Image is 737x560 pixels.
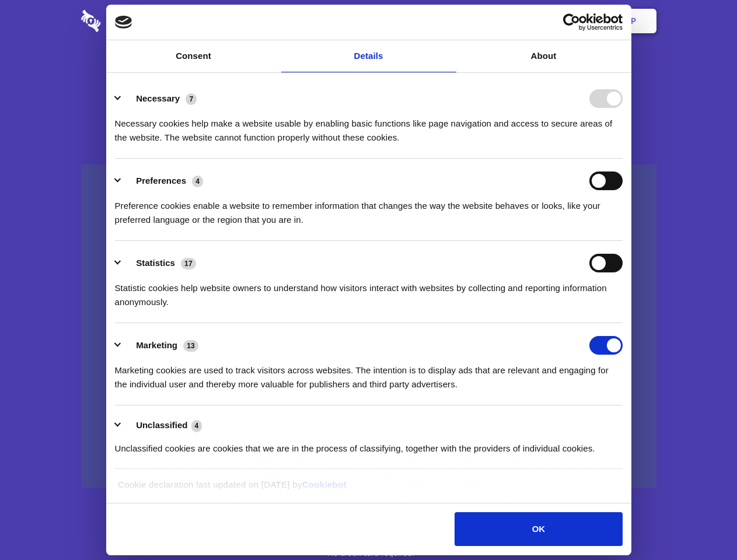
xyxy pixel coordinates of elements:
span: 7 [186,93,197,105]
button: OK [455,512,622,546]
img: logo [115,16,132,29]
div: Preference cookies enable a website to remember information that changes the way the website beha... [115,190,623,227]
iframe: Drift Widget Chat Controller [679,502,723,546]
div: Necessary cookies help make a website usable by enabling basic functions like page navigation and... [115,108,623,145]
img: logo-wordmark-white-trans-d4663122ce5f474addd5e946df7df03e33cb6a1c49d2221995e7729f52c070b2.svg [81,10,181,32]
h1: Eliminate Slack Data Loss. [81,52,656,94]
a: Cookiebot [302,480,347,489]
div: Unclassified cookies are cookies that we are in the process of classifying, together with the pro... [115,433,623,456]
a: Details [281,40,456,72]
label: Statistics [136,258,175,268]
a: Login [529,3,580,39]
button: Marketing (13) [115,336,206,355]
a: Wistia video thumbnail [81,164,656,488]
label: Marketing [136,340,177,350]
h4: Auto-redaction of sensitive data, encrypted data sharing and self-destructing private chats. Shar... [81,106,656,145]
div: Marketing cookies are used to track visitors across websites. The intention is to display ads tha... [115,355,623,391]
span: 4 [191,420,202,432]
button: Unclassified (4) [115,418,209,433]
label: Preferences [136,176,186,185]
a: About [456,40,631,72]
div: Cookie declaration last updated on [DATE] by [109,478,628,501]
a: Contact [473,3,527,39]
div: Statistic cookies help website owners to understand how visitors interact with websites by collec... [115,272,623,309]
span: 17 [181,258,196,269]
button: Preferences (4) [115,171,211,190]
a: Consent [106,40,281,72]
button: Statistics (17) [115,254,204,272]
span: 13 [183,340,198,352]
label: Necessary [136,93,180,103]
span: 4 [192,176,203,187]
a: Usercentrics Cookiebot - opens in a new window [521,13,623,31]
a: Pricing [343,3,393,39]
button: Necessary (7) [115,89,204,108]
